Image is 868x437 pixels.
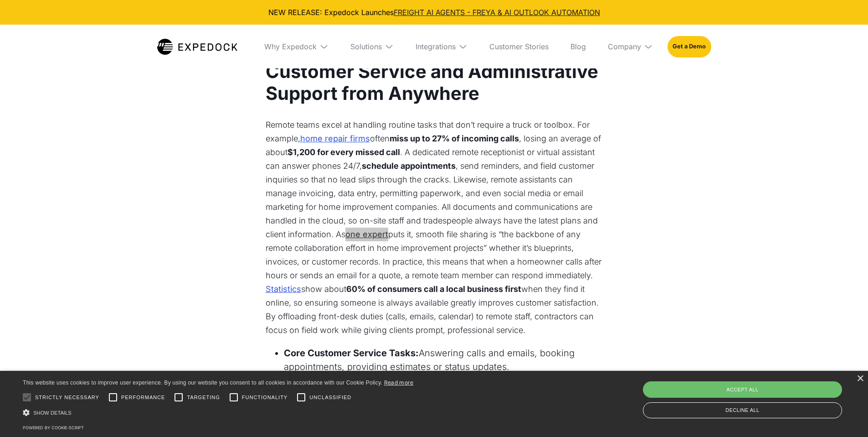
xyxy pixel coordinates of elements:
[242,394,288,401] span: Functionality
[23,380,382,386] span: This website uses cookies to improve user experience. By using our website you consent to all coo...
[346,284,521,294] strong: 60% of consumers call a local business first
[343,25,401,68] div: Solutions
[121,394,165,401] span: Performance
[288,147,400,157] strong: $1,200 for every missed call
[345,228,388,241] a: one expert
[643,402,842,418] div: Decline all
[264,42,317,51] div: Why Expedock
[394,8,600,17] a: FREIGHT AI AGENTS - FREYA & AI OUTLOOK AUTOMATION
[266,61,603,104] h3: Customer Service and Administrative Support from Anywhere
[712,338,868,437] iframe: Chat Widget
[300,132,370,146] a: home repair firms
[384,379,414,386] a: Read more
[187,394,220,401] span: Targeting
[608,42,641,51] div: Company
[33,410,72,416] span: Show details
[643,381,842,398] div: Accept all
[416,42,456,51] div: Integrations
[266,118,603,337] p: Remote teams excel at handling routine tasks that don’t require a truck or toolbox. For example, ...
[309,394,351,401] span: Unclassified
[563,25,593,68] a: Blog
[284,348,419,359] strong: Core Customer Service Tasks:
[23,408,414,417] div: Show details
[601,25,660,68] div: Company
[362,161,456,171] strong: schedule appointments
[284,346,603,374] li: Answering calls and emails, booking appointments, providing estimates or status updates.
[35,394,99,401] span: Strictly necessary
[23,425,84,430] a: Powered by cookie-script
[266,282,301,296] a: Statistics
[482,25,556,68] a: Customer Stories
[7,7,861,17] div: NEW RELEASE: Expedock Launches
[266,104,603,118] p: ‍
[257,25,336,68] div: Why Expedock
[668,36,711,57] a: Get a Demo
[408,25,475,68] div: Integrations
[390,134,519,143] strong: miss up to 27% of incoming calls
[350,42,382,51] div: Solutions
